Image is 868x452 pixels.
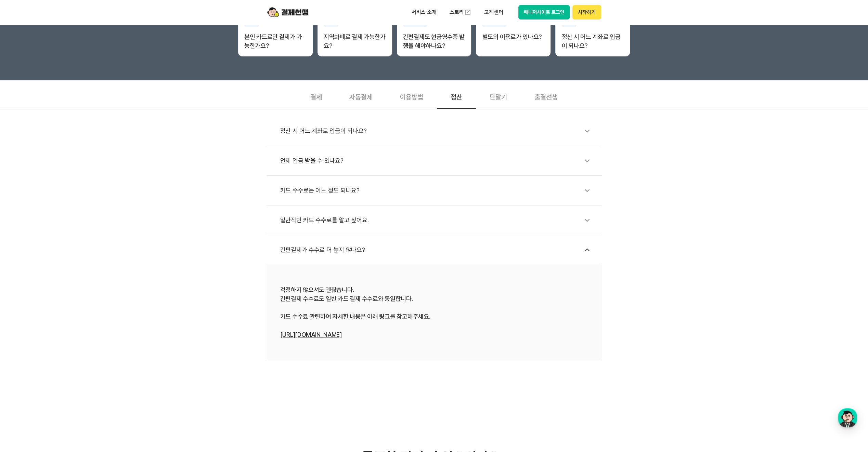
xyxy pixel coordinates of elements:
div: 정산 시 어느 계좌로 입금이 되나요? [280,123,595,139]
div: 결제 [297,84,336,109]
div: 자동결제 [336,84,386,109]
p: 정산 시 어느 계좌로 입금이 되나요? [561,32,624,50]
p: 간편결제도 현금영수증 발행을 해야하나요? [403,32,465,50]
p: 지역화폐로 결제 가능한가요? [324,32,386,50]
a: 설정 [88,217,131,234]
a: 홈 [2,217,45,234]
button: 시작하기 [572,5,601,19]
div: 정산 [437,84,476,109]
a: [URL][DOMAIN_NAME] [280,331,342,338]
span: 설정 [106,227,114,232]
div: 출결선생 [521,84,571,109]
button: 매니저사이트 로그인 [518,5,570,19]
p: 고객센터 [479,6,508,18]
div: 이용방법 [386,84,437,109]
div: 단말기 [476,84,521,109]
div: 언제 입금 받을 수 있나요? [280,153,595,169]
p: 별도의 이용료가 있나요? [482,32,544,41]
div: 걱정하지 않으셔도 괜찮습니다. 간편결제 수수료도 일반 카드 결제 수수료와 동일합니다. 카드 수수료 관련하여 자세한 내용은 아래 링크를 참고해주세요. [280,285,588,339]
img: logo [267,6,308,19]
img: 외부 도메인 오픈 [464,9,471,16]
a: 대화 [45,217,88,234]
p: 본인 카드로만 결제가 가능한가요? [244,32,307,50]
div: 간편결제가 수수료 더 높지 않나요? [280,242,595,258]
div: 카드 수수료는 어느 정도 되나요? [280,183,595,198]
span: 홈 [22,227,26,232]
p: 서비스 소개 [407,6,441,18]
div: 일반적인 카드 수수료를 알고 싶어요. [280,212,595,228]
a: 스토리 [445,5,476,19]
span: 대화 [63,227,71,233]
